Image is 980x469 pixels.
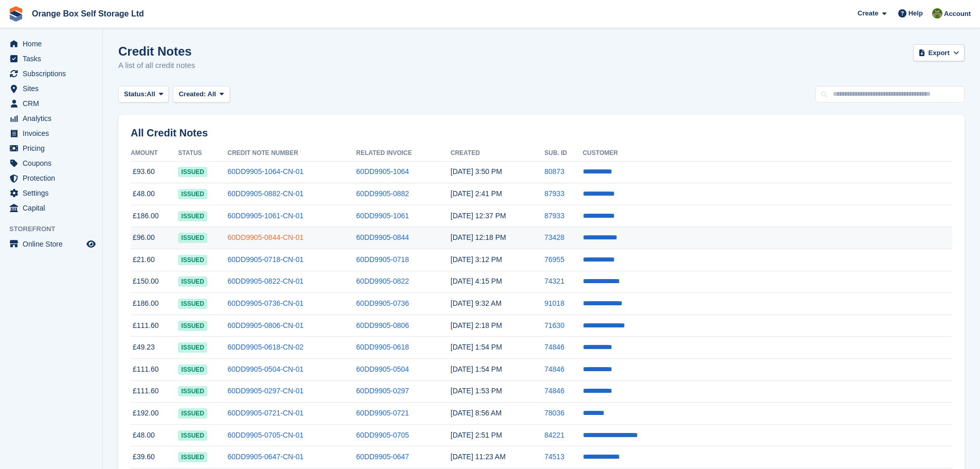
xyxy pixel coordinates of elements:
span: issued [178,189,207,199]
span: Create [858,8,878,19]
a: menu [5,126,97,141]
a: menu [5,171,97,185]
span: Pricing [23,141,84,155]
a: menu [5,37,97,51]
span: issued [178,255,207,265]
td: £48.00 [131,424,178,446]
span: Tasks [23,51,84,66]
span: Subscriptions [23,66,84,81]
td: £192.00 [131,403,178,425]
a: 74846 [544,343,564,351]
span: issued [178,386,207,396]
a: 60DD9905-1064-CN-01 [227,167,304,176]
span: All [147,89,155,99]
button: Created: All [173,86,229,103]
span: issued [178,233,207,243]
time: 2025-07-01 12:54:06 UTC [451,365,502,373]
td: £111.60 [131,315,178,337]
a: 60DD9905-0721 [356,409,409,417]
span: issued [178,342,207,353]
span: issued [178,430,207,441]
span: Online Store [23,237,84,251]
p: A list of all credit notes [118,60,195,72]
time: 2025-07-01 12:54:59 UTC [451,343,502,351]
img: stora-icon-8386f47178a22dfd0bd8f6a31ec36ba5ce8667c1dd55bd0f319d3a0aa187defe.svg [8,6,24,22]
td: £48.00 [131,183,178,205]
span: Capital [23,201,84,215]
time: 2025-08-11 14:50:54 UTC [451,167,502,176]
a: 60DD9905-0705-CN-01 [227,431,304,439]
span: issued [178,364,207,375]
a: 74846 [544,365,564,373]
a: 84221 [544,431,564,439]
th: Credit Note Number [227,145,356,162]
a: 60DD9905-0882 [356,189,409,198]
time: 2025-07-15 11:18:18 UTC [451,233,506,241]
td: £96.00 [131,227,178,249]
time: 2025-08-06 11:37:48 UTC [451,212,506,220]
time: 2025-07-10 14:12:30 UTC [451,255,502,264]
a: 60DD9905-0844 [356,233,409,241]
span: All [207,90,216,98]
a: 60DD9905-0647-CN-01 [227,453,304,461]
h1: Credit Notes [118,44,195,58]
td: £150.00 [131,271,178,293]
a: 74846 [544,387,564,395]
h2: All Credit Notes [131,127,952,139]
span: Home [23,37,84,51]
a: menu [5,156,97,170]
span: Status: [124,89,147,99]
td: £111.60 [131,359,178,381]
a: 60DD9905-0736 [356,299,409,307]
span: CRM [23,96,84,111]
a: menu [5,51,97,66]
a: 60DD9905-0806 [356,321,409,329]
td: £21.60 [131,249,178,271]
a: menu [5,237,97,251]
th: Customer [583,145,952,162]
span: Settings [23,186,84,200]
time: 2025-08-06 13:41:41 UTC [451,189,502,198]
a: 74321 [544,277,564,285]
span: Sites [23,81,84,96]
span: Invoices [23,126,84,141]
a: 60DD9905-0721-CN-01 [227,409,304,417]
a: 60DD9905-1061 [356,212,409,220]
time: 2025-06-30 07:56:38 UTC [451,409,502,417]
a: 87933 [544,212,564,220]
td: £39.60 [131,446,178,468]
a: 80873 [544,167,564,176]
a: 60DD9905-0736-CN-01 [227,299,304,307]
a: 60DD9905-1064 [356,167,409,176]
button: Status: All [118,86,169,103]
td: £49.23 [131,337,178,359]
a: menu [5,96,97,111]
th: Related Invoice [356,145,450,162]
a: menu [5,201,97,215]
a: 91018 [544,299,564,307]
th: Created [451,145,545,162]
span: issued [178,299,207,309]
a: 60DD9905-0806-CN-01 [227,321,304,329]
a: 60DD9905-0822 [356,277,409,285]
span: Export [929,48,950,58]
img: Pippa White [932,8,942,19]
a: menu [5,141,97,155]
a: 60DD9905-0618-CN-02 [227,343,304,351]
span: Storefront [9,224,102,234]
a: 60DD9905-0618 [356,343,409,351]
time: 2025-06-23 13:51:42 UTC [451,431,502,439]
th: Status [178,145,227,162]
a: 60DD9905-0297 [356,387,409,395]
time: 2025-07-08 08:32:08 UTC [451,299,502,307]
a: menu [5,186,97,200]
time: 2025-07-03 13:18:37 UTC [451,321,502,329]
a: 60DD9905-1061-CN-01 [227,212,304,220]
th: Amount [131,145,178,162]
time: 2025-07-08 15:15:28 UTC [451,277,502,285]
span: issued [178,167,207,177]
span: Analytics [23,111,84,126]
td: £186.00 [131,205,178,227]
a: menu [5,66,97,81]
a: 60DD9905-0647 [356,453,409,461]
